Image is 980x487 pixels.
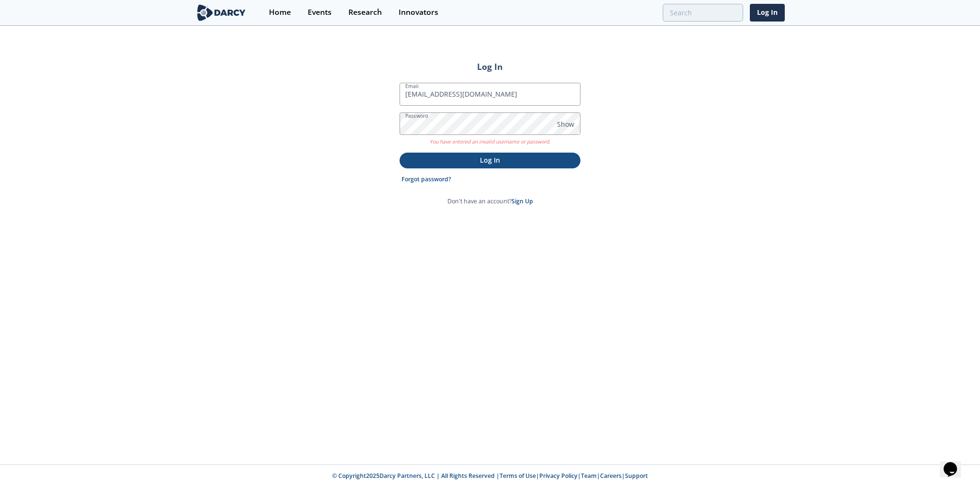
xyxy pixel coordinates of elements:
div: Events [308,9,332,16]
a: Forgot password? [401,175,451,184]
label: Password [405,112,428,120]
div: Home [269,9,291,16]
div: Research [348,9,382,16]
a: Careers [600,472,622,480]
div: Innovators [399,9,438,16]
input: Advanced Search [663,4,743,22]
a: Sign Up [512,197,533,205]
button: Log In [400,153,580,168]
p: Log In [406,155,574,165]
p: © Copyright 2025 Darcy Partners, LLC | All Rights Reserved | | | | | [136,472,844,480]
p: Don't have an account? [447,197,533,206]
label: Email [405,82,419,90]
p: You have entered an invalid username or password. [400,135,580,146]
img: logo-wide.svg [195,4,247,21]
iframe: chat widget [940,449,970,477]
h2: Log In [400,60,580,73]
a: Privacy Policy [539,472,578,480]
a: Support [625,472,648,480]
span: Show [557,119,574,129]
a: Team [581,472,597,480]
a: Log In [750,4,785,22]
a: Terms of Use [500,472,536,480]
